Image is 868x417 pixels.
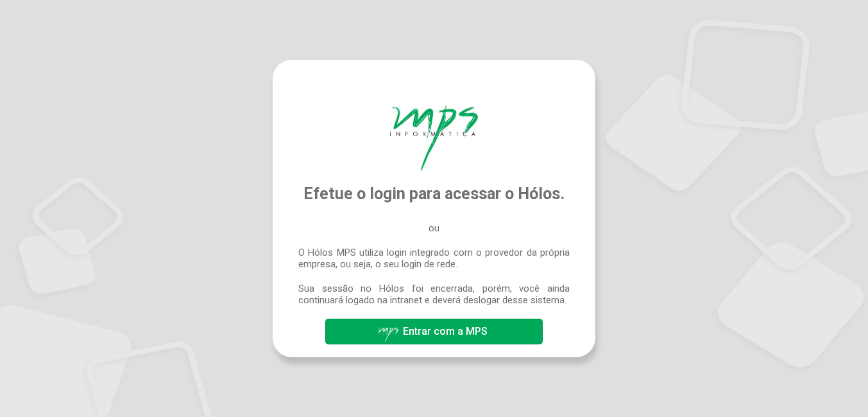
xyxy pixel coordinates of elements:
span: Sua sessão no Hólos foi encerrada, porém, você ainda continuará logado na intranet e deverá deslo... [298,283,570,306]
span: Efetue o login para acessar o Hólos. [303,184,565,203]
span: Entrar com a MPS [403,325,488,337]
span: O Hólos MPS utiliza login integrado com o provedor da própria empresa, ou seja, o seu login de rede. [298,247,570,270]
span: ou [429,222,439,234]
button: Entrar com a MPS [325,319,542,344]
img: Hólos Mps Digital [390,105,477,172]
